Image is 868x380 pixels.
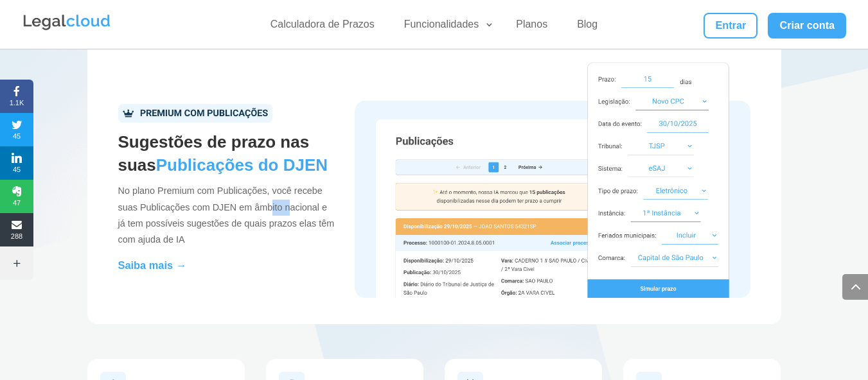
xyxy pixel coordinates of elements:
[118,183,335,257] p: No plano Premium com Publicações, você recebe suas Publicações com DJEN em âmbito nacional e já t...
[118,104,272,123] img: badgePremiumPublicacoes.png
[156,155,328,175] span: Publicações do DJEN
[118,130,335,183] h2: Sugestões de prazo nas suas
[22,13,112,32] img: Legalcloud Logo
[263,18,382,37] a: Calculadora de Prazos
[355,62,750,298] img: Publicações com IA na Legalcloud
[22,23,112,34] a: Logo da Legalcloud
[508,18,555,37] a: Planos
[118,259,187,271] a: Saiba mais →
[768,13,846,39] a: Criar conta
[396,18,495,37] a: Funcionalidades
[704,13,757,39] a: Entrar
[569,18,605,37] a: Blog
